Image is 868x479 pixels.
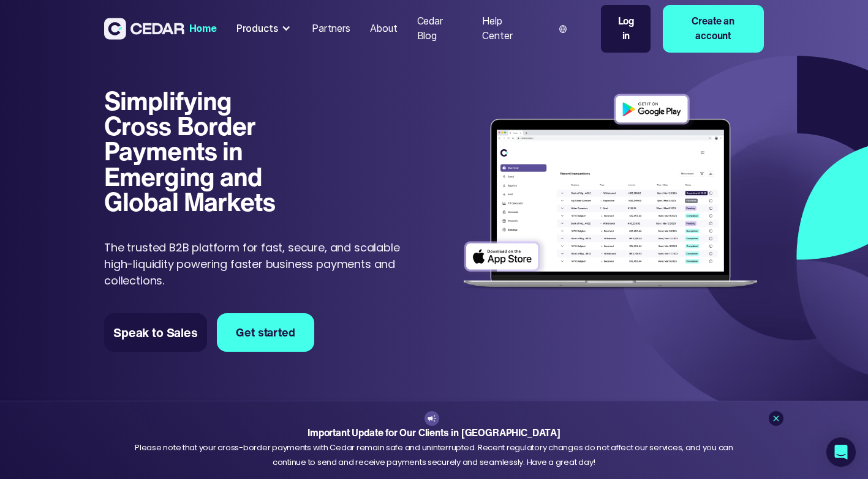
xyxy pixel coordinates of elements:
[663,5,764,53] a: Create an account
[417,14,463,43] div: Cedar Blog
[232,17,297,41] div: Products
[601,5,651,53] a: Log in
[370,21,398,36] div: About
[412,8,468,50] a: Cedar Blog
[826,437,856,467] div: Open Intercom Messenger
[236,21,278,36] div: Products
[104,313,207,352] a: Speak to Sales
[457,88,764,297] img: Dashboard of transactions
[217,313,315,352] a: Get started
[307,15,355,42] a: Partners
[184,15,222,42] a: Home
[613,14,638,43] div: Log in
[104,88,286,215] h1: Simplifying Cross Border Payments in Emerging and Global Markets
[477,8,537,50] a: Help Center
[104,239,408,289] p: The trusted B2B platform for fast, secure, and scalable high-liquidity powering faster business p...
[559,25,567,33] img: world icon
[365,15,402,42] a: About
[189,21,217,36] div: Home
[312,21,350,36] div: Partners
[482,14,532,43] div: Help Center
